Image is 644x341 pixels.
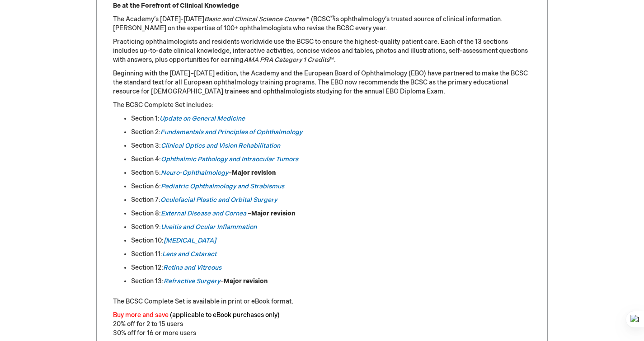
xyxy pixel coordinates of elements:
[131,128,531,137] li: Section 2:
[162,250,216,258] a: Lens and Cataract
[160,115,245,122] a: Update on General Medicine
[131,250,531,259] li: Section 11:
[204,15,305,23] em: Basic and Clinical Science Course
[164,237,216,244] a: [MEDICAL_DATA]
[163,264,221,271] a: Retina and Vitreous
[161,210,246,217] a: External Disease and Cornea
[161,223,257,231] a: Uveitis and Ocular Inflammation
[113,15,531,33] p: The Academy’s [DATE]-[DATE] ™ (BCSC is ophthalmology’s trusted source of clinical information. [P...
[113,311,531,338] p: 20% off for 2 to 15 users 30% off for 16 or more users
[113,311,169,319] font: Buy more and save
[164,277,220,285] a: Refractive Surgery
[113,69,531,96] p: Beginning with the [DATE]–[DATE] edition, the Academy and the European Board of Ophthalmology (EB...
[131,263,531,272] li: Section 12:
[113,101,531,110] p: The BCSC Complete Set includes:
[131,209,531,218] li: Section 8: –
[224,277,268,285] strong: Major revision
[131,114,531,123] li: Section 1:
[131,155,531,164] li: Section 4:
[131,277,531,286] li: Section 13: –
[160,128,302,136] a: Fundamentals and Principles of Ophthalmology
[113,297,531,306] p: The BCSC Complete Set is available in print or eBook format.
[232,169,276,177] strong: Major revision
[131,168,531,178] li: Section 5: –
[131,196,531,205] li: Section 7:
[131,223,531,232] li: Section 9:
[330,15,334,20] sup: ®)
[251,210,295,217] strong: Major revision
[131,182,531,191] li: Section 6:
[113,37,531,65] p: Practicing ophthalmologists and residents worldwide use the BCSC to ensure the highest-quality pa...
[131,141,531,150] li: Section 3:
[170,311,280,319] font: (applicable to eBook purchases only)
[244,56,329,64] em: AMA PRA Category 1 Credits
[161,169,228,177] a: Neuro-Ophthalmology
[160,196,277,204] a: Oculofacial Plastic and Orbital Surgery
[113,2,239,9] strong: Be at the Forefront of Clinical Knowledge
[161,155,298,163] a: Ophthalmic Pathology and Intraocular Tumors
[161,182,284,190] a: Pediatric Ophthalmology and Strabismus
[131,236,531,245] li: Section 10:
[161,142,280,149] a: Clinical Optics and Vision Rehabilitation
